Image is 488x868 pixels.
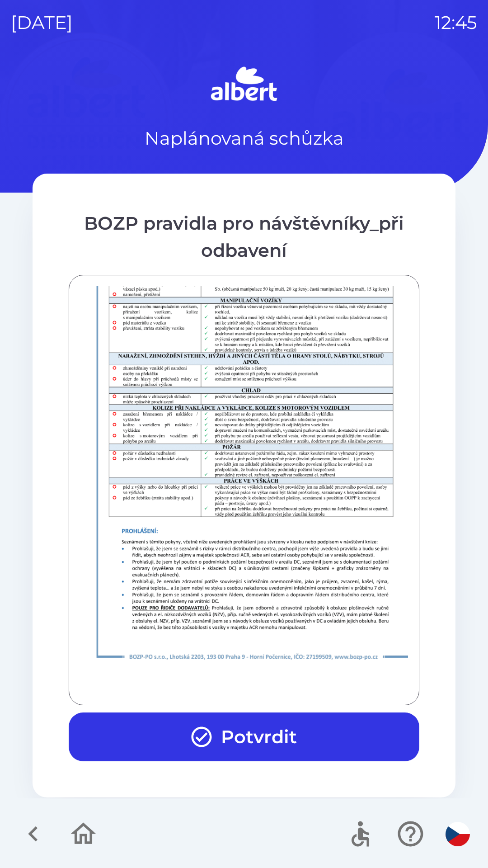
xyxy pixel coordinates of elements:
p: 12:45 [435,9,477,36]
img: Logo [33,63,455,107]
button: Potvrdit [69,712,419,761]
p: [DATE] [11,9,73,36]
p: Naplánovaná schůzka [145,125,344,152]
img: cs flag [446,822,470,846]
div: BOZP pravidla pro návštěvníky_při odbavení [69,210,419,264]
img: t5iKY4Cocv4gECBCogIEgBgIECBAgQIAAAQIEDAQNECBAgAABAgQIECCwAh4EVRAgQIAAAQIECBAg4EHQAAECBAgQIECAAAEC... [80,173,431,669]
